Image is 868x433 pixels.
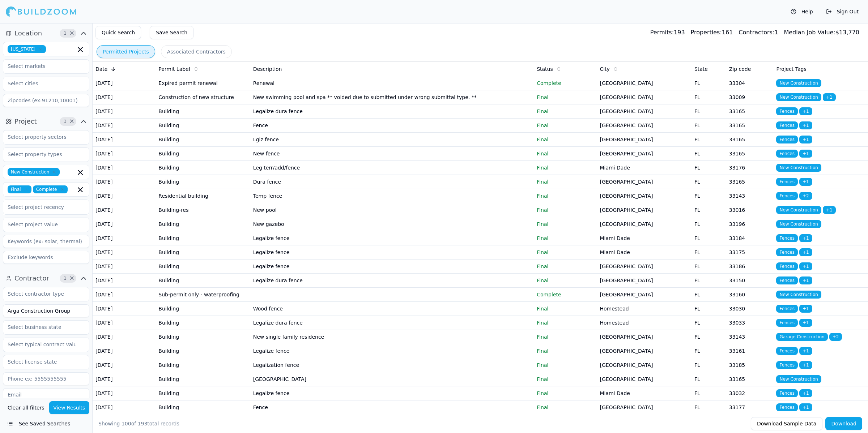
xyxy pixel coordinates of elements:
td: [GEOGRAPHIC_DATA] [597,133,691,147]
span: Fences [776,136,797,143]
td: 33150 [726,274,774,288]
td: [DATE] [93,76,156,90]
td: 33185 [726,358,774,372]
td: FL [692,217,726,231]
button: Download [825,417,862,430]
span: Final [8,185,31,193]
td: Building [156,104,250,119]
p: Final [537,122,594,129]
p: Final [537,178,594,185]
td: 33304 [726,76,774,90]
td: Legalization fence [250,358,534,372]
div: $ 13,770 [784,28,859,37]
input: Select typical contract value [3,338,80,351]
td: 33030 [726,302,774,316]
td: [DATE] [93,330,156,344]
input: Select project value [3,218,80,231]
span: + 1 [823,206,836,214]
td: 33165 [726,372,774,386]
td: Building [156,231,250,245]
td: [GEOGRAPHIC_DATA] [597,274,691,288]
span: 1 [61,275,69,282]
td: Renewal [250,76,534,90]
td: [DATE] [93,302,156,316]
td: New gazebo [250,217,534,231]
td: [GEOGRAPHIC_DATA] [597,104,691,119]
span: 1 [61,30,69,37]
td: Legalize fence [250,386,534,400]
td: [GEOGRAPHIC_DATA] [597,217,691,231]
td: [DATE] [93,386,156,400]
td: 33161 [726,344,774,358]
td: 33165 [726,119,774,133]
td: Building [156,260,250,274]
span: + 1 [799,234,812,242]
button: Clear all filters [6,401,46,414]
span: + 1 [799,107,812,115]
span: New Construction [776,291,821,299]
span: Fences [776,150,797,158]
td: 33165 [726,175,774,189]
td: Building [156,217,250,231]
td: Building [156,358,250,372]
div: Showing of total records [98,420,179,427]
span: + 2 [829,333,842,341]
td: [DATE] [93,104,156,119]
p: Final [537,235,594,242]
td: [DATE] [93,203,156,217]
td: Building [156,147,250,161]
td: Homestead [597,302,691,316]
span: Fences [776,107,797,115]
td: FL [692,400,726,415]
td: Legalize fence [250,245,534,260]
td: [GEOGRAPHIC_DATA] [597,90,691,104]
span: Fences [776,121,797,129]
button: Help [787,6,817,17]
span: New Construction [776,375,821,383]
span: Project [14,116,37,127]
div: 161 [691,28,733,37]
td: Building [156,372,250,386]
td: New single family residence [250,330,534,344]
span: Fences [776,347,797,355]
td: [DATE] [93,274,156,288]
td: Fence [250,400,534,415]
td: New pool [250,203,534,217]
p: Final [537,361,594,369]
td: FL [692,358,726,372]
span: Clear Location filters [69,31,75,35]
td: [GEOGRAPHIC_DATA] [597,203,691,217]
span: Complete [33,185,68,193]
td: [GEOGRAPHIC_DATA] [597,119,691,133]
td: Fence [250,119,534,133]
p: Final [537,206,594,214]
td: Building [156,344,250,358]
td: 33160 [726,288,774,302]
td: [DATE] [93,90,156,104]
input: Email [3,388,89,401]
span: Median Job Value: [784,29,835,36]
td: FL [692,175,726,189]
span: Status [537,65,553,73]
td: Miami Dade [597,161,691,175]
button: Permitted Projects [97,45,155,58]
td: Legalize dura fence [250,274,534,288]
td: FL [692,372,726,386]
td: Building-res [156,203,250,217]
span: Fences [776,403,797,411]
td: [DATE] [93,372,156,386]
td: FL [692,76,726,90]
td: Building [156,274,250,288]
td: Miami Dade [597,386,691,400]
td: FL [692,260,726,274]
td: FL [692,330,726,344]
td: 33009 [726,90,774,104]
input: Select license state [3,355,80,368]
td: [GEOGRAPHIC_DATA] [597,330,691,344]
input: Business name [3,304,89,317]
td: [DATE] [93,358,156,372]
td: Legalize dura fence [250,316,534,330]
span: + 1 [799,248,812,256]
p: Complete [537,291,594,298]
button: Location1Clear Location filters [3,27,89,39]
